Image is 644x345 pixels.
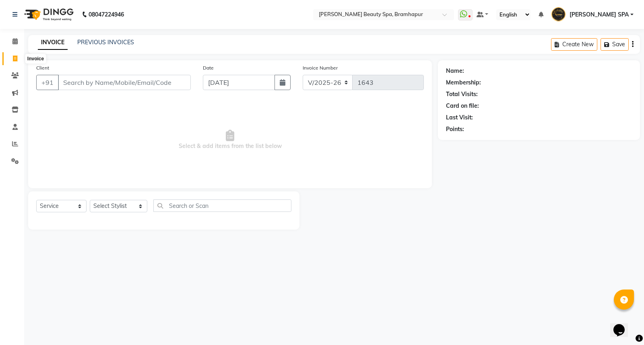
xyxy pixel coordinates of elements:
div: Points: [446,125,464,133]
button: Save [601,38,629,51]
div: Name: [446,67,464,75]
b: 08047224946 [89,3,124,26]
iframe: chat widget [610,313,636,337]
a: INVOICE [38,35,68,50]
div: Membership: [446,78,481,87]
img: logo [21,3,76,26]
button: Create New [551,38,597,51]
img: ANANYA SPA [551,7,566,21]
div: Invoice [25,54,46,64]
label: Date [203,64,214,72]
label: Invoice Number [303,64,338,72]
span: [PERSON_NAME] SPA [570,10,629,19]
div: Card on file: [446,102,479,110]
label: Client [36,64,49,72]
div: Last Visit: [446,113,473,122]
input: Search by Name/Mobile/Email/Code [58,75,191,90]
div: Total Visits: [446,90,478,99]
input: Search or Scan [153,199,291,212]
button: +91 [36,75,59,90]
span: Select & add items from the list below [36,100,424,180]
a: PREVIOUS INVOICES [77,39,134,46]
